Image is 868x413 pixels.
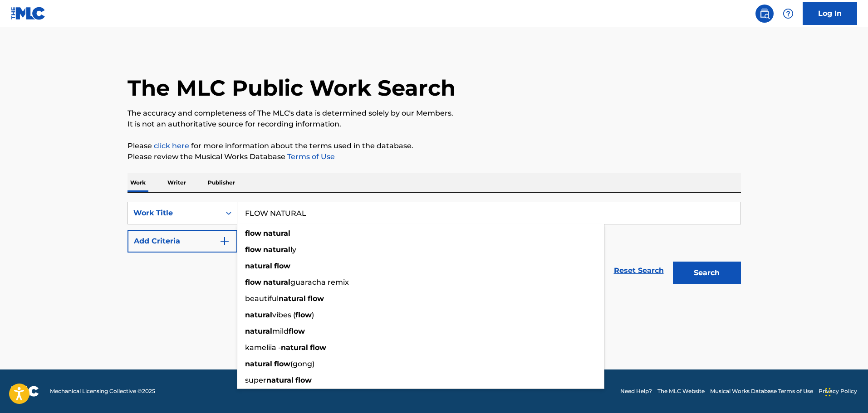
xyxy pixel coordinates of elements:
p: Writer [165,173,189,192]
span: Mechanical Licensing Collective © 2025 [50,387,155,395]
img: logo [11,386,39,397]
span: super [245,376,266,384]
a: Terms of Use [285,152,335,161]
strong: flow [245,245,261,254]
strong: flow [308,294,324,303]
strong: flow [245,278,261,287]
a: Privacy Policy [819,387,857,395]
strong: flow [310,343,326,352]
form: Search Form [128,202,741,289]
iframe: Chat Widget [823,369,868,413]
strong: natural [279,294,306,303]
span: beautiful [245,294,279,303]
span: ly [290,245,296,254]
strong: natural [263,278,290,287]
h1: The MLC Public Work Search [128,74,456,102]
a: click here [154,141,189,150]
img: MLC Logo [11,7,46,20]
a: Public Search [755,5,774,23]
span: (gong) [290,360,314,368]
strong: flow [274,360,290,368]
strong: natural [266,376,294,384]
strong: flow [295,376,312,384]
strong: flow [245,229,261,238]
span: guaracha remix [290,278,349,287]
a: Musical Works Database Terms of Use [710,387,813,395]
a: Need Help? [620,387,652,395]
span: vibes ( [272,311,295,319]
p: It is not an authoritative source for recording information. [128,119,741,130]
strong: natural [245,360,272,368]
strong: flow [295,311,312,319]
img: 9d2ae6d4665cec9f34b9.svg [219,236,230,247]
p: Publisher [205,173,238,192]
div: Help [779,5,797,23]
span: mild [272,327,289,335]
strong: natural [245,327,272,335]
button: Add Criteria [128,230,237,253]
strong: natural [245,262,272,270]
a: Reset Search [609,261,668,281]
div: Work Title [133,208,215,219]
strong: natural [263,245,290,254]
span: ) [312,311,314,319]
p: Work [128,173,148,192]
strong: natural [281,343,308,352]
p: Please review the Musical Works Database [128,151,741,162]
a: Log In [803,2,857,25]
strong: flow [274,262,290,270]
img: search [759,8,770,19]
span: kameliia - [245,343,281,352]
p: The accuracy and completeness of The MLC's data is determined solely by our Members. [128,108,741,119]
strong: natural [263,229,290,238]
strong: natural [245,311,272,319]
div: Drag [825,379,831,406]
p: Please for more information about the terms used in the database. [128,141,741,151]
button: Search [673,262,741,284]
strong: flow [289,327,305,335]
img: help [783,8,794,19]
a: The MLC Website [657,387,705,395]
